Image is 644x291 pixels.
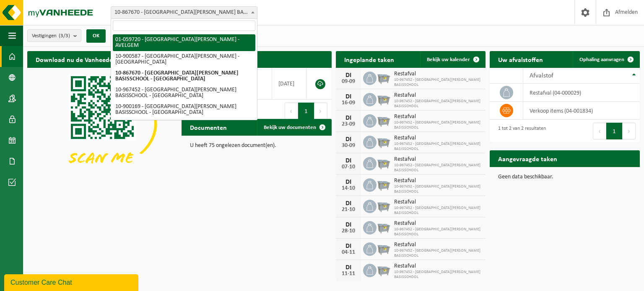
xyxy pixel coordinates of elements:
div: 21-10 [340,207,357,213]
div: DI [340,115,357,121]
img: WB-2500-GAL-GY-01 [377,156,391,170]
div: DI [340,136,357,143]
div: 23-09 [340,121,357,127]
h2: Aangevraagde taken [490,150,566,167]
img: WB-2500-GAL-GY-01 [377,134,391,149]
img: WB-2500-GAL-GY-01 [377,241,391,255]
span: 10-867670 - ST-JAN BERCHMANS BASISSCHOOL - AVELGEM [111,7,257,18]
img: WB-2500-GAL-GY-01 [377,113,391,127]
iframe: chat widget [4,273,140,291]
div: DI [340,243,357,250]
img: WB-2500-GAL-GY-01 [377,70,391,85]
div: 09-09 [340,79,357,85]
h2: Documenten [182,119,235,135]
span: Restafval [394,92,482,99]
img: WB-2500-GAL-GY-01 [377,92,391,106]
div: 30-09 [340,143,357,149]
span: Restafval [394,220,482,227]
div: DI [340,179,357,185]
span: 10-867670 - ST-JAN BERCHMANS BASISSCHOOL - AVELGEM [111,6,257,19]
span: Restafval [394,135,482,142]
span: Restafval [394,199,482,206]
count: (3/3) [59,33,70,39]
div: 28-10 [340,228,357,234]
button: 1 [606,123,623,139]
span: Restafval [394,178,482,184]
td: [DATE] [272,68,306,100]
p: U heeft 75 ongelezen document(en). [190,143,323,149]
span: 10-967452 - [GEOGRAPHIC_DATA][PERSON_NAME] BASISSCHOOL [394,142,482,152]
div: DI [340,72,357,79]
li: 01-059720 - [GEOGRAPHIC_DATA][PERSON_NAME] - AVELGEM [113,34,255,51]
button: Previous [593,123,606,139]
td: verkoop items (04-001834) [523,102,640,120]
button: 1 [298,103,314,119]
div: DI [340,157,357,164]
div: 14-10 [340,185,357,191]
span: Bekijk uw kalender [427,57,470,62]
span: 10-967452 - [GEOGRAPHIC_DATA][PERSON_NAME] BASISSCHOOL [394,248,482,258]
span: 10-967452 - [GEOGRAPHIC_DATA][PERSON_NAME] BASISSCHOOL [394,120,482,130]
span: Ophaling aanvragen [579,57,624,62]
button: OK [86,29,106,43]
img: WB-2500-GAL-GY-01 [377,220,391,234]
li: 10-900587 - [GEOGRAPHIC_DATA][PERSON_NAME] - [GEOGRAPHIC_DATA] [113,51,255,68]
span: 10-967452 - [GEOGRAPHIC_DATA][PERSON_NAME] BASISSCHOOL [394,270,482,280]
div: DI [340,264,357,271]
span: Bekijk uw documenten [264,125,316,130]
td: restafval (04-000029) [523,84,640,102]
button: Vestigingen(3/3) [27,29,81,42]
button: Previous [285,103,298,119]
button: Next [314,103,327,119]
img: Download de VHEPlus App [27,68,177,180]
li: 10-900169 - [GEOGRAPHIC_DATA][PERSON_NAME] BASISSCHOOL - [GEOGRAPHIC_DATA] [113,101,255,118]
span: Restafval [394,156,482,163]
p: Geen data beschikbaar. [498,174,631,180]
span: Restafval [394,113,482,120]
div: 04-11 [340,250,357,255]
span: 10-967452 - [GEOGRAPHIC_DATA][PERSON_NAME] BASISSCHOOL [394,77,482,88]
li: 10-867670 - [GEOGRAPHIC_DATA][PERSON_NAME] BASISSCHOOL - [GEOGRAPHIC_DATA] [113,68,255,85]
h2: Download nu de Vanheede+ app! [27,51,139,67]
span: Vestigingen [32,30,70,42]
div: DI [340,200,357,207]
a: Bekijk uw documenten [257,119,331,136]
span: 10-967452 - [GEOGRAPHIC_DATA][PERSON_NAME] BASISSCHOOL [394,163,482,173]
h2: Uw afvalstoffen [490,51,551,67]
li: 10-967452 - [GEOGRAPHIC_DATA][PERSON_NAME] BASISSCHOOL - [GEOGRAPHIC_DATA] [113,85,255,101]
span: Afvalstof [530,72,553,79]
img: WB-2500-GAL-GY-01 [377,177,391,191]
span: 10-967452 - [GEOGRAPHIC_DATA][PERSON_NAME] BASISSCHOOL [394,206,482,216]
img: WB-2500-GAL-GY-01 [377,198,391,213]
span: 10-967452 - [GEOGRAPHIC_DATA][PERSON_NAME] BASISSCHOOL [394,99,482,109]
span: Restafval [394,263,482,270]
div: 07-10 [340,164,357,170]
span: 10-967452 - [GEOGRAPHIC_DATA][PERSON_NAME] BASISSCHOOL [394,184,482,194]
a: Ophaling aanvragen [573,51,639,68]
div: 1 tot 2 van 2 resultaten [494,122,546,140]
span: Restafval [394,71,482,77]
div: DI [340,93,357,100]
a: Bekijk uw kalender [420,51,485,68]
div: 11-11 [340,271,357,277]
img: WB-2500-GAL-GY-01 [377,263,391,277]
div: 16-09 [340,100,357,106]
h2: Ingeplande taken [336,51,402,67]
span: 10-967452 - [GEOGRAPHIC_DATA][PERSON_NAME] BASISSCHOOL [394,227,482,237]
button: Next [623,123,636,139]
div: DI [340,221,357,228]
span: Restafval [394,242,482,248]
